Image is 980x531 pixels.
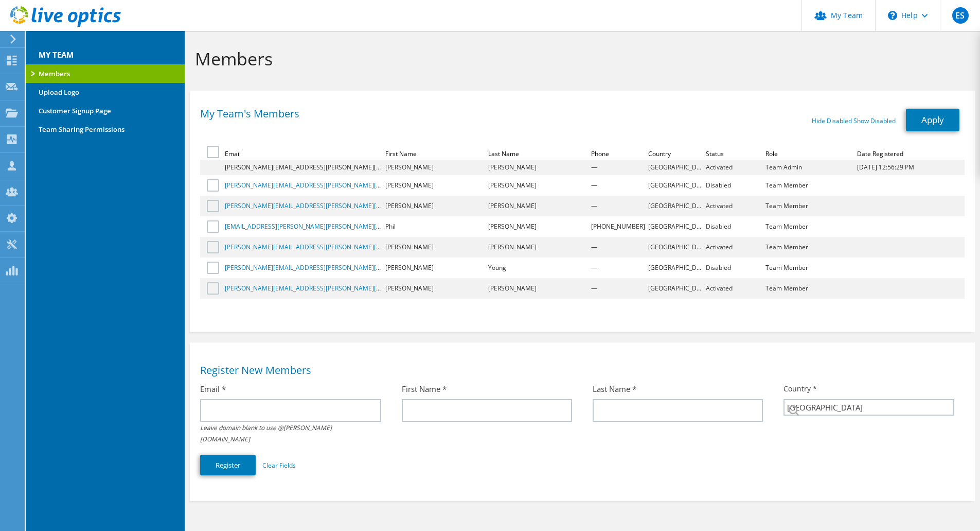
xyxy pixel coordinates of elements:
label: Select one or more accounts below [207,146,222,158]
div: Country [648,149,686,158]
td: — [590,196,647,216]
td: Team Member [764,237,856,258]
td: Team Member [764,278,856,299]
div: Date Registered [857,149,919,158]
td: — [590,160,647,175]
td: — [590,175,647,196]
td: [GEOGRAPHIC_DATA] [647,278,704,299]
td: [PERSON_NAME] [384,258,487,278]
td: [PERSON_NAME] [384,237,487,258]
td: Activated [704,160,764,175]
td: — [590,237,647,258]
td: Team Member [764,196,856,216]
td: [PERSON_NAME] [487,196,590,216]
a: Show Disabled [853,116,896,125]
label: Email * [200,384,226,394]
h3: MY TEAM [26,39,185,60]
td: Team Member [764,258,856,278]
td: [PERSON_NAME][EMAIL_ADDRESS][PERSON_NAME][PERSON_NAME][DOMAIN_NAME] [223,160,384,175]
td: Disabled [704,258,764,278]
td: [PERSON_NAME] [487,175,590,196]
a: [PERSON_NAME][EMAIL_ADDRESS][PERSON_NAME][PERSON_NAME][DOMAIN_NAME] [225,263,472,272]
td: — [590,258,647,278]
td: — [590,278,647,299]
td: Disabled [704,175,764,196]
a: Upload Logo [26,83,185,101]
td: [GEOGRAPHIC_DATA] [647,196,704,216]
a: Hide Disabled [812,116,852,125]
div: Phone [591,149,625,158]
h1: Members [195,48,965,70]
div: Email [225,149,256,158]
td: [DATE] 12:56:29 PM [856,160,965,175]
td: Activated [704,237,764,258]
td: [GEOGRAPHIC_DATA] [647,175,704,196]
a: [PERSON_NAME][EMAIL_ADDRESS][PERSON_NAME][PERSON_NAME][DOMAIN_NAME] [225,284,472,293]
td: Team Admin [764,160,856,175]
div: Role [765,149,793,158]
td: Young [487,258,590,278]
td: [PERSON_NAME] [487,237,590,258]
td: [PHONE_NUMBER] [590,216,647,237]
svg: \n [888,11,897,20]
td: [GEOGRAPHIC_DATA] [647,258,704,278]
td: Team Member [764,175,856,196]
div: Status [706,149,739,158]
i: Leave domain blank to use @[PERSON_NAME][DOMAIN_NAME] [200,423,332,443]
td: Activated [704,196,764,216]
td: [PERSON_NAME] [487,278,590,299]
td: Disabled [704,216,764,237]
a: Customer Signup Page [26,101,185,120]
td: [PERSON_NAME] [384,278,487,299]
span: ES [952,7,969,24]
td: [PERSON_NAME] [487,216,590,237]
a: [PERSON_NAME][EMAIL_ADDRESS][PERSON_NAME][PERSON_NAME][DOMAIN_NAME] [225,243,472,251]
a: [PERSON_NAME][EMAIL_ADDRESS][PERSON_NAME][PERSON_NAME][DOMAIN_NAME] [225,201,472,210]
td: [GEOGRAPHIC_DATA] [647,216,704,237]
td: [GEOGRAPHIC_DATA] [647,160,704,175]
label: First Name * [402,384,447,394]
td: [PERSON_NAME] [384,196,487,216]
td: Team Member [764,216,856,237]
a: Apply [906,109,959,131]
td: Activated [704,278,764,299]
button: Register [200,455,256,475]
a: Team Sharing Permissions [26,120,185,139]
a: [PERSON_NAME][EMAIL_ADDRESS][PERSON_NAME][PERSON_NAME][DOMAIN_NAME] [225,181,472,190]
td: Phil [384,216,487,237]
a: Members [26,64,185,83]
a: [EMAIL_ADDRESS][PERSON_NAME][PERSON_NAME][DOMAIN_NAME] [225,222,424,231]
div: First Name [385,149,432,158]
td: [GEOGRAPHIC_DATA] [647,237,704,258]
h1: Register New Members [200,365,959,375]
td: [PERSON_NAME] [384,175,487,196]
td: [PERSON_NAME] [487,160,590,175]
label: Country * [783,384,817,394]
td: [PERSON_NAME] [384,160,487,175]
a: Clear Fields [262,461,296,470]
div: Last Name [488,149,534,158]
label: Last Name * [593,384,636,394]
